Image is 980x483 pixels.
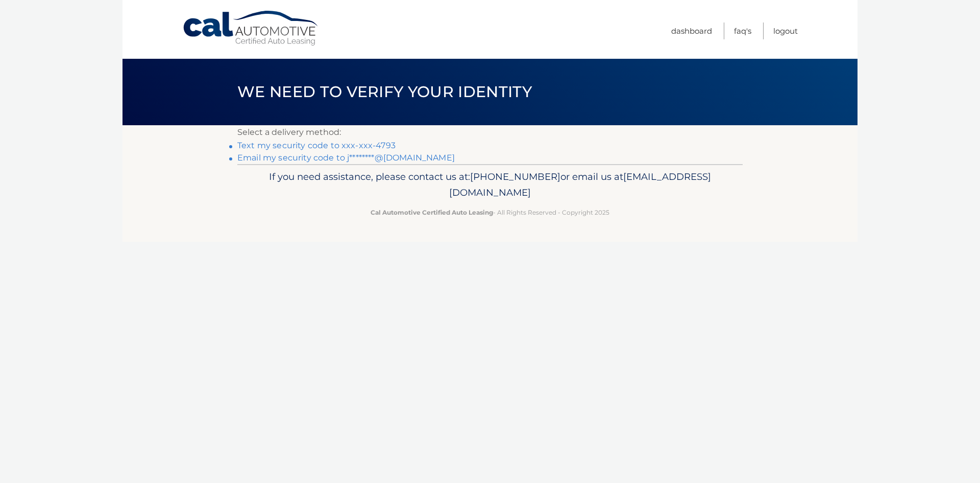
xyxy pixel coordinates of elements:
[470,171,560,182] span: [PHONE_NUMBER]
[371,209,493,216] strong: Cal Automotive Certified Auto Leasing
[773,22,798,39] a: Logout
[734,22,751,39] a: FAQ's
[182,10,320,47] a: Cal Automotive
[244,169,736,201] p: If you need assistance, please contact us at: or email us at
[671,22,712,39] a: Dashboard
[237,125,743,140] p: Select a delivery method:
[237,141,396,150] a: Text my security code to xxx-xxx-4793
[244,207,736,218] p: - All Rights Reserved - Copyright 2025
[237,153,455,163] a: Email my security code to j********@[DOMAIN_NAME]
[237,82,532,101] span: We need to verify your identity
